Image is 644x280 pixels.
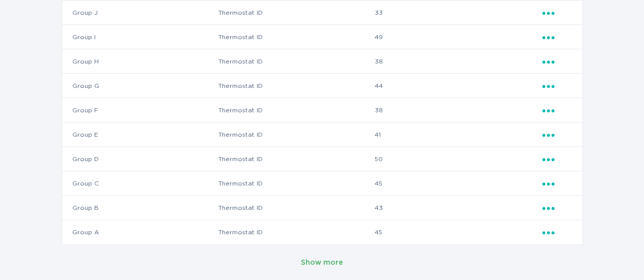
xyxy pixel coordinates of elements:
[62,1,582,25] tr: d2bf425cc9c9434992eecfbb980df30e
[62,122,582,147] tr: 861c6bee9d3e4df4a7a86d0a366b7ac4
[218,196,374,220] td: Thermostat ID
[62,1,218,25] td: Group J
[374,1,542,25] td: 33
[218,98,374,122] td: Thermostat ID
[218,171,374,196] td: Thermostat ID
[218,25,374,49] td: Thermostat ID
[62,49,218,74] td: Group H
[374,220,542,244] td: 45
[542,80,572,91] div: Popover menu
[62,196,218,220] td: Group B
[218,49,374,74] td: Thermostat ID
[374,98,542,122] td: 38
[542,227,572,238] div: Popover menu
[374,74,542,98] td: 44
[542,7,572,18] div: Popover menu
[218,122,374,147] td: Thermostat ID
[62,220,582,244] tr: 6fa5fc57f9b04acd9552fa8e7c066810
[218,1,374,25] td: Thermostat ID
[542,105,572,116] div: Popover menu
[62,74,582,98] tr: 00398b2ad93c45ef8ad27fdcdbf3bacd
[62,147,582,171] tr: 7799a3271af64f0f928bec082088d9c8
[542,32,572,43] div: Popover menu
[62,25,582,49] tr: fc5ddaebbeeb47f8878740aaf104daaa
[301,257,343,268] div: Show more
[62,196,582,220] tr: 053a19aa4f7e40a2b0847fb77c523720
[62,171,218,196] td: Group C
[542,178,572,189] div: Popover menu
[62,74,218,98] td: Group G
[374,196,542,220] td: 43
[542,153,572,165] div: Popover menu
[62,25,218,49] td: Group I
[62,171,582,196] tr: 9b6e6b1326ac4a2f8ba009b091a1f323
[62,49,582,74] tr: 79a19c87a0234514adeb8e3c56a77734
[218,74,374,98] td: Thermostat ID
[542,56,572,67] div: Popover menu
[62,98,218,122] td: Group F
[301,255,343,270] button: Show more
[374,49,542,74] td: 38
[374,171,542,196] td: 45
[218,220,374,244] td: Thermostat ID
[62,147,218,171] td: Group D
[374,122,542,147] td: 41
[374,147,542,171] td: 50
[62,220,218,244] td: Group A
[62,98,582,122] tr: be8675bdf0014aba9723cf00fe6c20b3
[542,129,572,140] div: Popover menu
[542,202,572,213] div: Popover menu
[218,147,374,171] td: Thermostat ID
[62,122,218,147] td: Group E
[374,25,542,49] td: 49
